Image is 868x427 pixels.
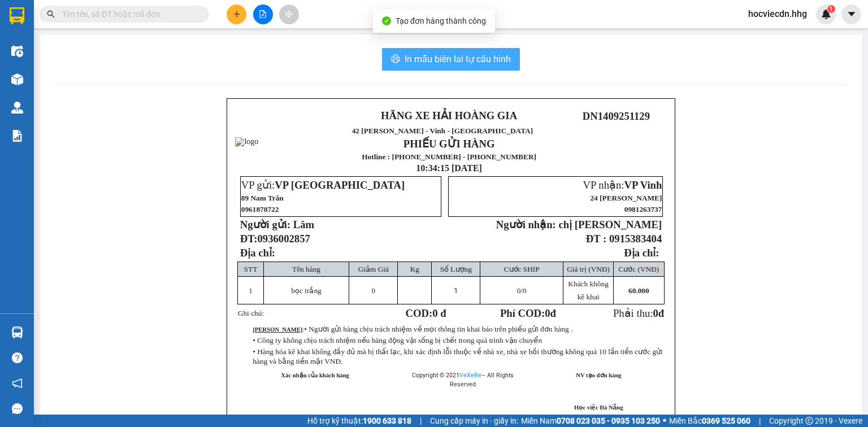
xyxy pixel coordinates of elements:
[624,179,662,191] span: VP Vinh
[416,163,482,173] span: 10:34:15 [DATE]
[403,138,495,150] strong: PHIẾU GỬI HÀNG
[235,137,258,146] img: logo
[241,205,279,213] span: 0961878722
[821,9,831,19] img: icon-new-feature
[259,10,267,18] span: file-add
[382,48,520,71] button: printerIn mẫu biên lai tự cấu hình
[240,247,275,259] span: Địa chỉ:
[653,307,658,319] span: 0
[618,265,659,273] span: Cước (VNĐ)
[279,5,299,24] button: aim
[381,110,517,121] strong: HÃNG XE HẢI HOÀNG GIA
[827,5,835,13] sup: 1
[628,286,649,295] span: 60.000
[545,307,550,319] span: 0
[517,286,521,295] span: 0
[244,265,258,273] span: STT
[624,247,659,259] strong: Địa chỉ:
[281,372,349,378] strong: Xác nhận của khách hàng
[372,286,376,295] span: 0
[574,404,623,411] span: Học việc Đà Nẵng
[253,336,542,345] span: • Công ty không chịu trách nhiệm nếu hàng động vật sống bị chết trong quá trình vận chuyển
[583,110,650,122] span: DN1409251129
[663,419,666,423] span: ⚪️
[47,10,55,18] span: search
[240,233,310,245] strong: ĐT:
[253,326,302,333] strong: [PERSON_NAME]
[406,307,446,319] strong: COD:
[253,5,273,24] button: file-add
[454,286,458,295] span: 1
[702,416,750,425] strong: 0369 525 060
[759,415,761,427] span: |
[590,194,662,202] span: 24 [PERSON_NAME]
[12,352,23,363] span: question-circle
[62,8,196,20] input: Tìm tên, số ĐT hoặc mã đơn
[238,309,264,317] span: Ghi chú:
[583,179,662,191] span: VP nhận:
[45,82,102,107] strong: PHIẾU GỬI HÀNG
[609,233,662,245] span: 0915383404
[227,5,246,24] button: plus
[658,307,664,319] span: đ
[307,415,411,427] span: Hỗ trợ kỹ thuật:
[352,127,533,135] span: 42 [PERSON_NAME] - Vinh - [GEOGRAPHIC_DATA]
[592,124,641,173] img: qr-code
[258,233,310,245] span: 0936002857
[624,205,662,213] span: 0981263737
[292,265,320,273] span: Tên hàng
[11,102,23,114] img: warehouse-icon
[405,52,511,66] span: In mẫu biên lai tự cấu hình
[253,326,572,333] span: :
[249,286,253,295] span: 1
[10,7,24,24] img: logo-vxr
[412,372,514,388] span: Copyright © 2021 – All Rights Reserved
[557,416,660,425] strong: 0708 023 035 - 0935 103 250
[500,307,556,319] strong: Phí COD: đ
[6,47,27,103] img: logo
[521,415,660,427] span: Miền Nam
[586,233,606,245] strong: ĐT :
[12,403,23,414] span: message
[829,5,833,13] span: 1
[293,219,314,230] span: Lâm
[430,415,518,427] span: Cung cấp máy in - giấy in:
[459,372,481,379] a: VeXeRe
[12,378,23,389] span: notification
[391,54,400,65] span: printer
[285,10,293,18] span: aim
[669,415,750,427] span: Miền Bắc
[805,417,813,425] span: copyright
[567,265,610,273] span: Giá trị (VNĐ)
[504,265,540,273] span: Cước SHIP
[241,194,284,202] span: 89 Nam Trân
[363,416,411,425] strong: 1900 633 818
[11,326,23,338] img: warehouse-icon
[275,179,405,191] span: VP [GEOGRAPHIC_DATA]
[11,45,23,57] img: warehouse-icon
[253,347,663,365] span: • Hàng hóa kê khai không đầy đủ mà bị thất lạc, khi xác định lỗi thuộc về nhà xe, nhà xe bồi thườ...
[576,372,621,378] strong: NV tạo đơn hàng
[420,415,422,427] span: |
[29,38,112,67] span: 42 [PERSON_NAME] - Vinh - [GEOGRAPHIC_DATA]
[382,16,391,25] span: check-circle
[396,16,486,25] span: Tạo đơn hàng thành công
[847,9,857,19] span: caret-down
[739,7,816,21] span: hocviecdn.hhg
[517,286,527,295] span: /0
[11,73,23,85] img: warehouse-icon
[240,219,290,230] strong: Người gửi:
[362,152,536,161] strong: Hotline : [PHONE_NUMBER] - [PHONE_NUMBER]
[11,130,23,142] img: solution-icon
[304,325,572,333] span: • Người gửi hàng chịu trách nhiệm về mọi thông tin khai báo trên phiếu gửi đơn hàng .
[568,280,608,301] span: Khách không kê khai
[410,265,419,273] span: Kg
[841,5,861,24] button: caret-down
[440,265,472,273] span: Số Lượng
[233,10,241,18] span: plus
[559,219,662,230] span: chị [PERSON_NAME]
[432,307,446,319] span: 0 đ
[241,179,405,191] span: VP gửi:
[291,286,321,295] span: bọc trắng
[496,219,556,230] strong: Người nhận:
